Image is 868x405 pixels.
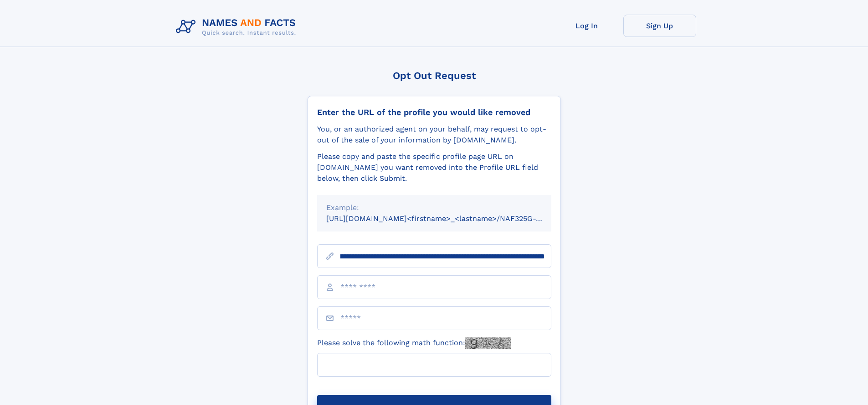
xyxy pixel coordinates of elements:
[550,15,623,37] a: Log In
[172,15,303,39] img: Logo Names and Facts
[308,70,561,81] div: Opt Out Request
[317,151,551,184] div: Please copy and paste the specific profile page URL on [DOMAIN_NAME] you want removed into the Pr...
[623,15,696,37] a: Sign Up
[317,107,551,117] div: Enter the URL of the profile you would like removed
[326,214,569,223] small: [URL][DOMAIN_NAME]<firstname>_<lastname>/NAF325G-xxxxxxxx
[326,202,542,213] div: Example:
[317,337,511,349] label: Please solve the following math function:
[317,124,551,146] div: You, or an authorized agent on your behalf, may request to opt-out of the sale of your informatio...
